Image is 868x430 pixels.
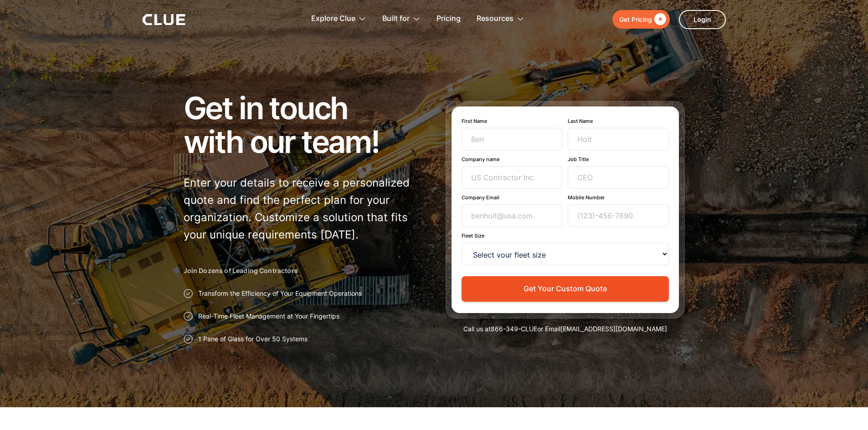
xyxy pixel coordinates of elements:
a: Pricing [437,5,461,33]
div: Explore Clue [311,5,355,33]
img: Approval checkmark icon [184,312,193,321]
div: Resources [477,5,524,33]
h2: Join Dozens of Leading Contractors [184,266,423,275]
div: Explore Clue [311,5,366,33]
p: Transform the Efficiency of Your Equipment Operations [198,289,362,298]
label: Fleet Size [462,233,669,239]
input: CEO [568,166,669,189]
div: Resources [477,5,514,33]
input: Ben [462,128,563,151]
input: benholt@usa.com [462,204,563,227]
label: First Name [462,118,563,124]
p: Enter your details to receive a personalized quote and find the perfect plan for your organizatio... [184,174,423,243]
label: Job Title [568,156,669,162]
h1: Get in touch with our team! [184,91,423,158]
img: Approval checkmark icon [184,334,193,344]
a: [EMAIL_ADDRESS][DOMAIN_NAME] [560,325,667,333]
input: Holt [568,128,669,151]
a: Login [679,10,726,29]
div: Call us at or Email [446,324,685,334]
div: Get Pricing [619,14,652,25]
div: Built for [382,5,421,33]
img: Approval checkmark icon [184,289,193,298]
p: Real-Time Fleet Management at Your Fingertips [198,312,339,321]
button: Get Your Custom Quote [462,276,669,301]
a: 866-349-CLUE [491,325,537,333]
p: 1 Pane of Glass for Over 50 Systems [198,334,308,344]
input: US Contractor Inc. [462,166,563,189]
a: Get Pricing [612,10,670,29]
label: Mobile Number [568,194,669,201]
input: (123)-456-7890 [568,204,669,227]
label: Company Email [462,194,563,201]
div:  [652,14,666,25]
div: Built for [382,5,410,33]
label: Company name [462,156,563,162]
label: Last Name [568,118,669,124]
